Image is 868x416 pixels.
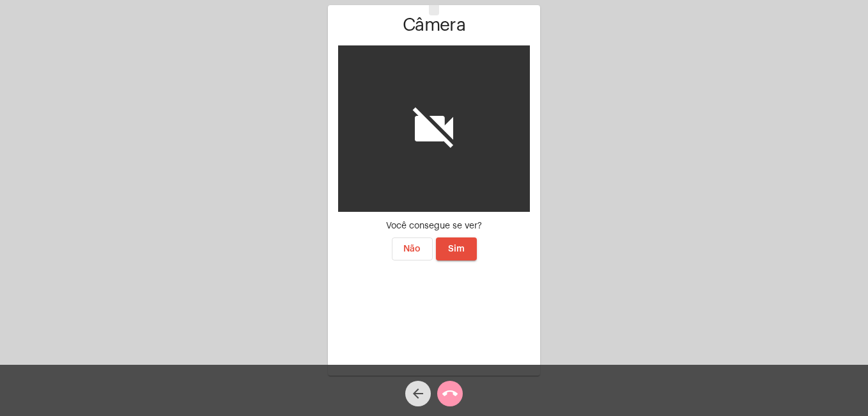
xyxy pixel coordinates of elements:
[436,237,477,260] button: Sim
[408,103,460,154] i: videocam_off
[392,237,433,260] button: Não
[410,386,426,401] mat-icon: arrow_back
[403,244,421,253] span: Não
[386,221,482,230] span: Você consegue se ver?
[448,244,465,253] span: Sim
[338,15,530,35] h1: Câmera
[442,386,458,401] mat-icon: call_end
